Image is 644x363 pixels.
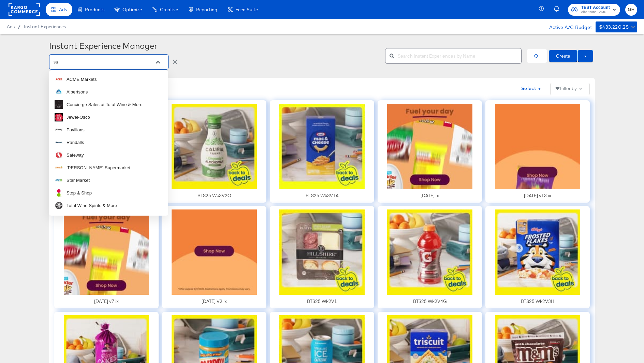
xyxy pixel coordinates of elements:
[172,104,257,189] img: preview
[67,114,90,121] div: Jewel-Osco
[55,75,63,84] img: page
[568,4,620,16] button: TEST AccountAlbertsons - AMC
[421,192,439,199] div: [DATE] ix
[625,4,637,16] button: GH
[55,138,63,147] img: page
[550,83,590,95] button: Filter by
[94,298,119,305] div: [DATE] v7 ix
[197,192,231,199] div: BTS25 Wk3V2O
[59,7,67,12] span: Ads
[160,7,178,12] span: Creative
[55,126,63,134] img: page
[599,23,629,31] div: $433,220.25
[55,113,63,121] img: page
[202,298,227,305] div: [DATE] V2 ix
[628,6,634,14] span: GH
[49,41,380,50] div: Instant Experience Manager
[172,209,257,295] img: preview
[67,152,84,159] div: Safeway
[55,151,63,159] img: page
[7,24,15,29] span: Ads
[306,192,339,199] div: BTS25 Wk3V1A
[15,24,24,29] span: /
[495,209,580,295] img: preview
[279,104,365,189] img: preview
[67,202,117,209] div: Total Wine Spirits & More
[398,46,521,60] input: Search Instant Experiences by Name
[495,104,580,189] img: preview
[521,84,541,93] span: Select +
[581,4,610,11] span: TEST Account
[521,298,554,305] div: BTS25 Wk2V3H
[55,163,63,172] img: page
[67,89,88,96] div: Albertsons
[55,100,63,109] img: page
[581,10,610,15] span: Albertsons - AMC
[67,164,130,171] div: [PERSON_NAME] Supermarket
[67,127,85,133] div: Pavilions
[542,21,592,32] div: Active A/C Budget
[55,176,63,185] img: page
[67,215,76,222] div: Vons
[524,192,551,199] div: [DATE] v13 ix
[67,101,143,108] div: Concierge Sales at Total Wine & More
[387,104,472,189] img: preview
[596,21,637,32] button: $433,220.25
[67,190,92,197] div: Stop & Shop
[279,209,365,295] img: preview
[67,177,90,184] div: Star Market
[24,24,66,29] a: Instant Experiences
[413,298,447,305] div: BTS25 Wk2V4G
[122,7,142,12] span: Optimize
[153,57,163,67] button: Close
[196,7,217,12] span: Reporting
[55,189,63,197] img: page
[64,209,149,295] img: preview
[235,7,258,12] span: Feed Suite
[518,83,543,94] button: Select +
[67,76,97,83] div: ACME Markets
[55,201,63,210] img: page
[55,88,63,96] img: page
[85,7,104,12] span: Products
[55,214,63,222] img: page
[307,298,337,305] div: BTS25 Wk2V1
[387,209,472,295] img: preview
[52,58,155,66] input: Select a Fanpage for your Instant Experience
[67,139,84,146] div: Randalls
[549,50,577,62] button: Create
